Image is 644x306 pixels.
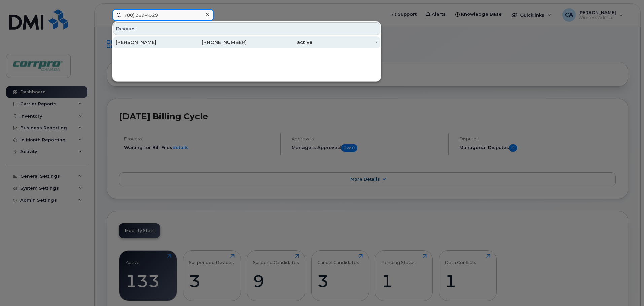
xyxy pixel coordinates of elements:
[247,39,312,46] div: active
[113,22,380,35] div: Devices
[312,39,378,46] div: -
[181,39,247,46] div: [PHONE_NUMBER]
[116,39,181,46] div: [PERSON_NAME]
[113,36,380,48] a: [PERSON_NAME][PHONE_NUMBER]active-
